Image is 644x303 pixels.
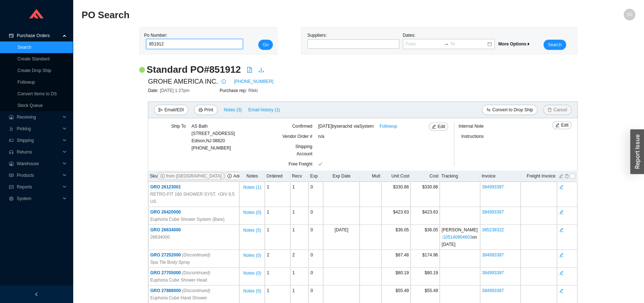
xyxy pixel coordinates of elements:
span: 1 [292,288,295,293]
th: Exp [309,171,323,182]
span: Print [204,106,213,113]
span: Notes ( 3 ) [224,106,241,113]
span: System [17,193,60,204]
td: 1 [265,207,290,225]
span: Vendor Order # [282,134,312,139]
a: Search [17,45,31,50]
span: 2 [292,252,295,258]
th: Exp Date [323,171,360,182]
span: Warehouse [17,158,60,170]
span: Rikki [248,88,258,93]
div: Suppliers: [306,32,401,50]
span: Add Items [233,172,253,180]
span: edit [559,288,563,293]
td: $330.88 [411,182,440,207]
span: More Options [498,41,531,47]
td: 0 [309,268,323,286]
i: (Discontinued) [182,252,210,258]
a: download [258,67,264,74]
button: printerPrint [194,105,218,115]
span: Shipping [17,135,60,146]
span: Free Freight [288,162,312,167]
div: Po Number: [144,32,241,50]
span: edit [559,210,563,215]
span: GRO 26123001 [150,184,181,190]
td: $330.88 [381,182,411,207]
a: 384993387 [482,210,504,215]
td: 0 [309,250,323,268]
span: edit [559,227,563,232]
button: Notes (0) [243,208,262,214]
span: Reports [17,181,60,193]
button: editEdit [429,123,448,131]
button: sendEmail/EDI [154,105,188,115]
span: Spa Tile Body Spray [150,259,190,266]
a: 384993387 [482,288,504,293]
span: read [9,173,14,178]
a: 384993387 [482,252,504,258]
span: Purchase rep: [220,88,248,93]
td: [DATE] [323,225,360,250]
td: $87.48 [381,250,411,268]
span: edit [559,184,563,190]
div: [PHONE_NUMBER] [192,123,235,152]
button: swapConvert to Drop Ship [482,105,537,115]
span: setting [9,196,14,201]
span: GRO 27888000 [150,288,210,293]
span: Date: [148,88,160,93]
span: Products [17,170,60,181]
th: Unit Cost [382,171,411,182]
span: GRO 26420000 [150,210,181,215]
th: Mult [360,171,382,182]
div: Sku [150,172,238,180]
a: Followup [380,123,397,130]
button: Notes (1) [243,183,262,188]
td: $174.96 [411,250,440,268]
td: 0 [309,225,323,250]
span: printer [199,108,203,113]
td: 0 [309,207,323,225]
a: 385238322 [482,227,504,232]
span: [PERSON_NAME] : on [DATE] [441,227,478,247]
span: plus-circle [227,174,232,179]
div: AS Bath [STREET_ADDRESS] Edison , NJ 08820 [192,123,235,144]
span: customer-service [9,150,14,154]
span: file-pdf [247,67,252,73]
button: Notes (3) [223,106,242,111]
span: check [318,162,322,166]
span: Internal Note [459,124,484,129]
span: GRO 26634000 [150,227,181,232]
button: Notes (0) [243,287,262,292]
button: edit [559,270,564,275]
td: $36.05 [411,225,440,250]
span: Notes ( 5 ) [243,227,261,234]
span: caret-right [526,42,531,46]
span: Notes ( 1 ) [243,184,261,191]
a: 105140804603 [443,235,472,240]
h2: PO Search [82,9,497,21]
span: 1 [292,184,295,190]
span: swap [486,108,491,113]
span: send [158,108,163,113]
a: file-pdf [247,67,252,74]
span: Euphoria Cube Hand Shower [150,294,207,302]
span: Shipping Account [295,144,313,156]
span: 1 [292,210,295,215]
th: Cost [411,171,440,182]
span: edit [555,123,559,128]
td: 1 [265,182,290,207]
span: 1 [292,270,295,275]
span: [DATE] by serachd [318,123,374,130]
span: Purchase Orders [17,30,60,41]
span: Confirmed [292,124,312,129]
button: plus-circlefrom [GEOGRAPHIC_DATA] [157,172,224,180]
span: 26634000 [150,234,169,241]
span: to [444,41,449,47]
th: Recv [290,171,309,182]
span: edit [559,270,563,275]
span: Go [263,41,268,48]
span: RETRO-FIT 160 SHOWER SYST. +DIV 9,5 US [150,191,237,205]
h2: Standard PO # 851912 [146,63,241,76]
button: edit [559,227,564,232]
input: To [450,40,487,48]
